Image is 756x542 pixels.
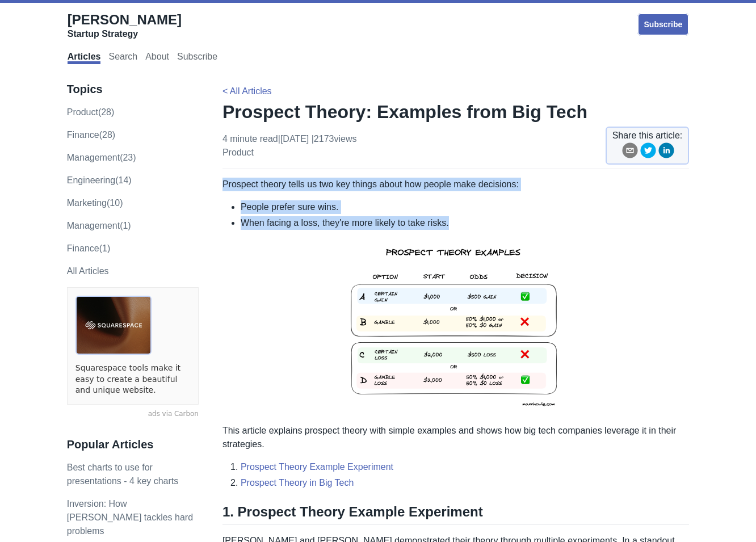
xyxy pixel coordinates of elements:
[222,148,254,157] a: product
[222,86,272,96] a: < All Articles
[75,296,152,355] img: ads via Carbon
[68,28,182,40] div: Startup Strategy
[145,52,169,64] a: About
[612,129,683,142] span: Share this article:
[241,216,689,230] li: When facing a loss, they're more likely to take risks.
[241,478,354,488] a: Prospect Theory in Big Tech
[67,438,199,452] h3: Popular Articles
[67,107,115,117] a: product(28)
[637,13,690,36] a: Subscribe
[67,499,193,536] a: Inversion: How [PERSON_NAME] tackles hard problems
[241,200,689,214] li: People prefer sure wins.
[222,100,689,123] h1: Prospect Theory: Examples from Big Tech
[67,266,109,276] a: All Articles
[67,463,179,486] a: Best charts to use for presentations - 4 key charts
[222,178,689,191] p: Prospect theory tells us two key things about how people make decisions:
[75,363,190,396] a: Squarespace tools make it easy to create a beautiful and unique website.
[68,11,182,40] a: [PERSON_NAME]Startup Strategy
[67,243,110,253] a: Finance(1)
[177,52,217,64] a: Subscribe
[640,142,656,162] button: twitter
[241,462,393,472] a: Prospect Theory Example Experiment
[222,132,357,159] p: 4 minute read | [DATE]
[222,503,689,525] h2: 1. Prospect Theory Example Experiment
[312,134,357,144] span: | 2173 views
[67,130,115,140] a: finance(28)
[67,198,123,208] a: marketing(10)
[67,82,199,96] h3: Topics
[67,409,199,419] a: ads via Carbon
[108,52,137,64] a: Search
[68,52,101,64] a: Articles
[67,221,131,230] a: Management(1)
[68,12,182,27] span: [PERSON_NAME]
[222,424,689,451] p: This article explains prospect theory with simple examples and shows how big tech companies lever...
[67,175,132,185] a: engineering(14)
[67,153,136,162] a: management(23)
[658,142,674,162] button: linkedin
[337,239,574,415] img: prospect_theory_examples
[622,142,638,162] button: email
